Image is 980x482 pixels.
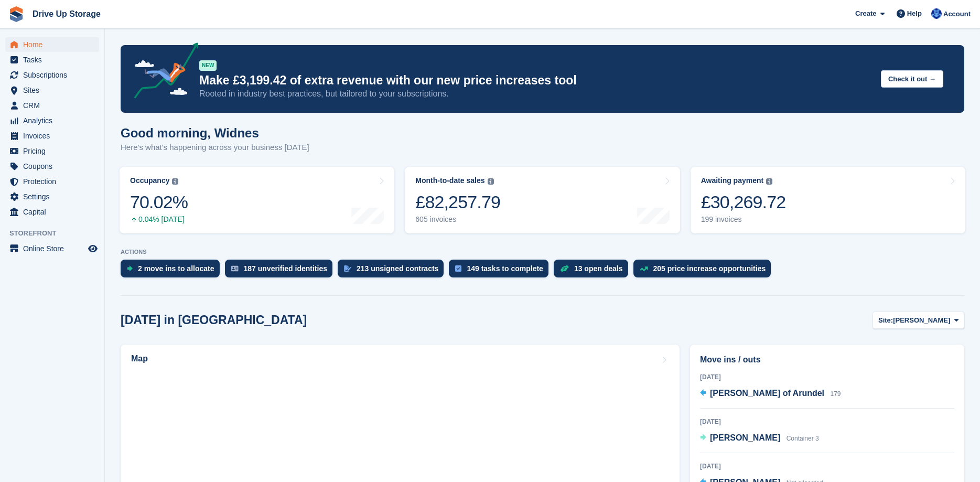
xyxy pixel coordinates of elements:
a: menu [5,68,99,82]
div: 205 price increase opportunities [653,264,766,273]
span: Analytics [23,113,86,128]
a: menu [5,159,99,174]
div: [DATE] [700,417,954,426]
div: 187 unverified identities [244,264,328,273]
span: Storefront [9,228,104,239]
div: Occupancy [130,176,169,185]
a: menu [5,144,99,158]
img: task-75834270c22a3079a89374b754ae025e5fb1db73e45f91037f5363f120a921f8.svg [455,265,461,272]
span: Capital [23,205,86,219]
a: menu [5,128,99,143]
img: deal-1b604bf984904fb50ccaf53a9ad4b4a5d6e5aea283cecdc64d6e3604feb123c2.svg [560,265,569,272]
img: icon-info-grey-7440780725fd019a000dd9b08b2336e03edf1995a4989e88bcd33f0948082b44.svg [488,178,494,185]
a: Month-to-date sales £82,257.79 605 invoices [405,167,680,233]
span: CRM [23,98,86,113]
div: 0.04% [DATE] [130,215,188,224]
a: menu [5,189,99,204]
a: menu [5,205,99,219]
span: Container 3 [787,435,819,442]
a: menu [5,83,99,98]
span: [PERSON_NAME] [893,315,950,326]
a: menu [5,52,99,67]
span: Sites [23,83,86,98]
p: Make £3,199.42 of extra revenue with our new price increases tool [199,73,873,88]
a: 2 move ins to allocate [121,260,225,283]
div: 2 move ins to allocate [138,264,214,273]
h1: Good morning, Widnes [121,126,309,140]
span: Coupons [23,159,86,174]
span: Tasks [23,52,86,67]
a: menu [5,241,99,256]
div: 149 tasks to complete [467,264,543,273]
a: 213 unsigned contracts [338,260,449,283]
a: 205 price increase opportunities [633,260,777,283]
span: Settings [23,189,86,204]
img: stora-icon-8386f47178a22dfd0bd8f6a31ec36ba5ce8667c1dd55bd0f319d3a0aa187defe.svg [8,6,24,22]
img: icon-info-grey-7440780725fd019a000dd9b08b2336e03edf1995a4989e88bcd33f0948082b44.svg [766,178,772,185]
p: Rooted in industry best practices, but tailored to your subscriptions. [199,88,873,100]
a: [PERSON_NAME] Container 3 [700,432,819,445]
div: 70.02% [130,191,188,213]
img: Widnes Team [931,8,942,19]
a: 149 tasks to complete [449,260,554,283]
span: Site: [878,315,893,326]
span: Protection [23,174,86,189]
div: 199 invoices [701,215,786,224]
div: [DATE] [700,462,954,471]
span: Online Store [23,241,86,256]
div: 605 invoices [415,215,500,224]
span: Home [23,37,86,52]
div: NEW [199,60,217,71]
a: 13 open deals [554,260,633,283]
button: Site: [PERSON_NAME] [873,312,964,329]
span: Invoices [23,128,86,143]
a: 187 unverified identities [225,260,338,283]
span: [PERSON_NAME] of Arundel [710,389,824,398]
a: Drive Up Storage [28,5,105,23]
a: Awaiting payment £30,269.72 199 invoices [691,167,965,233]
a: menu [5,98,99,113]
span: Account [943,9,971,19]
img: contract_signature_icon-13c848040528278c33f63329250d36e43548de30e8caae1d1a13099fd9432cc5.svg [344,265,351,272]
div: [DATE] [700,372,954,382]
img: price_increase_opportunities-93ffe204e8149a01c8c9dc8f82e8f89637d9d84a8eef4429ea346261dce0b2c0.svg [640,266,648,271]
button: Check it out → [881,70,943,88]
span: 179 [831,390,841,398]
img: icon-info-grey-7440780725fd019a000dd9b08b2336e03edf1995a4989e88bcd33f0948082b44.svg [172,178,178,185]
a: menu [5,174,99,189]
a: Occupancy 70.02% 0.04% [DATE] [120,167,394,233]
a: [PERSON_NAME] of Arundel 179 [700,387,841,401]
img: verify_identity-adf6edd0f0f0b5bbfe63781bf79b02c33cf7c696d77639b501bdc392416b5a36.svg [231,265,239,272]
p: ACTIONS [121,249,964,255]
span: Subscriptions [23,68,86,82]
div: £82,257.79 [415,191,500,213]
h2: Move ins / outs [700,354,954,366]
a: menu [5,113,99,128]
p: Here's what's happening across your business [DATE] [121,142,309,154]
a: menu [5,37,99,52]
div: £30,269.72 [701,191,786,213]
div: Month-to-date sales [415,176,484,185]
img: move_ins_to_allocate_icon-fdf77a2bb77ea45bf5b3d319d69a93e2d87916cf1d5bf7949dd705db3b84f3ca.svg [127,265,133,272]
img: price-adjustments-announcement-icon-8257ccfd72463d97f412b2fc003d46551f7dbcb40ab6d574587a9cd5c0d94... [125,42,199,102]
span: Help [907,8,922,19]
span: Create [855,8,876,19]
div: Awaiting payment [701,176,764,185]
span: Pricing [23,144,86,158]
h2: [DATE] in [GEOGRAPHIC_DATA] [121,313,307,327]
h2: Map [131,354,148,363]
a: Preview store [87,242,99,255]
span: [PERSON_NAME] [710,433,780,442]
div: 13 open deals [574,264,623,273]
div: 213 unsigned contracts [357,264,438,273]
